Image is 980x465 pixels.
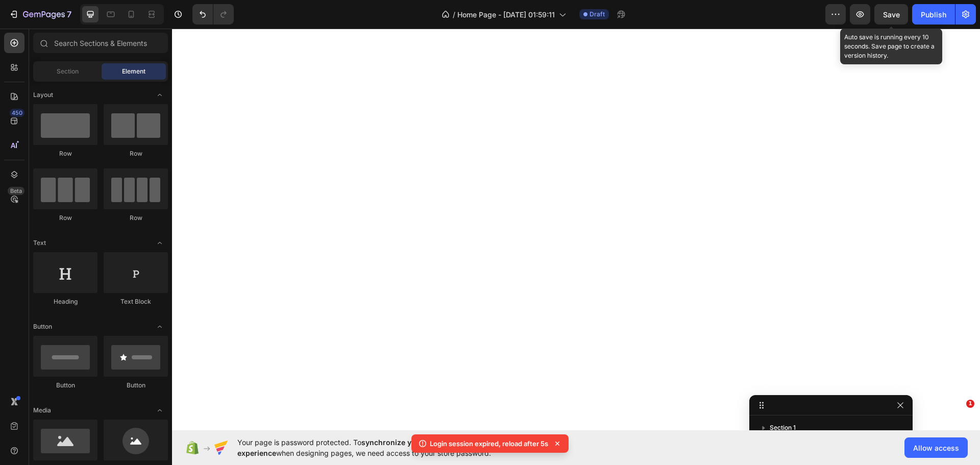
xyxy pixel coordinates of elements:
iframe: Design area [172,29,980,430]
span: Section [57,67,79,76]
p: Login session expired, reload after 5s [430,438,548,449]
p: 7 [67,8,71,20]
span: Button [33,322,52,331]
span: Element [122,67,145,76]
span: / [453,9,455,20]
span: Layout [33,90,53,100]
button: 7 [4,4,76,25]
div: Row [33,213,97,223]
span: Allow access [913,443,959,453]
input: Search Sections & Elements [33,33,168,53]
span: Toggle open [152,235,168,251]
span: Section 1 [770,423,796,433]
span: Toggle open [152,87,168,103]
span: Your page is password protected. To when designing pages, we need access to your store password. [237,437,563,458]
button: Save [874,4,908,25]
span: Draft [590,10,605,19]
div: Heading [33,297,97,306]
span: Text [33,238,46,248]
span: Media [33,406,51,415]
div: Publish [921,9,946,20]
span: Toggle open [152,319,168,335]
div: Text Block [104,297,168,306]
div: Row [104,213,168,223]
button: Allow access [904,437,968,458]
div: Row [33,149,97,158]
span: Toggle open [152,402,168,419]
button: Publish [912,4,955,25]
div: Beta [8,187,24,195]
div: Button [104,381,168,390]
div: 450 [10,109,24,117]
span: synchronize your theme style & enhance your experience [237,438,524,457]
div: Row [104,149,168,158]
div: Button [33,381,97,390]
iframe: Intercom live chat [945,415,970,439]
span: Save [883,10,900,19]
span: 1 [966,400,974,408]
div: Undo/Redo [192,4,234,25]
span: Home Page - [DATE] 01:59:11 [457,9,555,20]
